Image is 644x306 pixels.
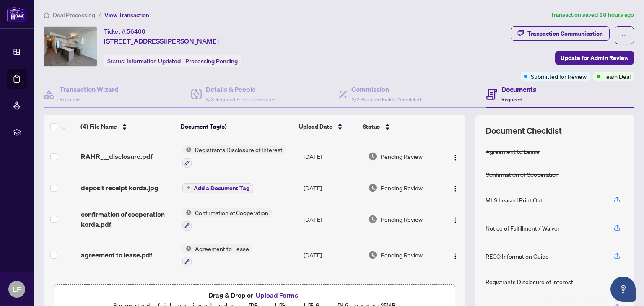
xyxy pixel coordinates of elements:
[194,185,249,191] span: Add a Document Tag
[603,72,631,81] span: Team Deal
[561,51,628,65] span: Update for Admin Review
[359,115,437,138] th: Status
[486,252,549,261] div: RECO Information Guide
[192,244,252,253] span: Agreement to Lease
[104,26,145,36] div: Ticket #:
[486,170,559,179] div: Confirmation of Cooperation
[104,55,241,67] div: Status:
[99,10,101,20] li: /
[527,27,603,40] div: Transaction Communication
[368,215,377,224] img: Document Status
[381,250,423,259] span: Pending Review
[486,125,562,137] span: Document Checklist
[621,32,627,38] span: ellipsis
[77,115,177,138] th: (4) File Name
[127,57,238,65] span: Information Updated - Processing Pending
[127,28,145,35] span: 56400
[452,154,459,161] img: Logo
[300,201,365,237] td: [DATE]
[182,182,253,193] button: Add a Document Tag
[44,12,49,18] span: home
[368,152,377,161] img: Document Status
[60,84,119,94] h4: Transaction Wizard
[60,96,80,103] span: Required
[610,277,636,302] button: Open asap
[452,185,459,192] img: Logo
[7,6,27,22] img: logo
[44,27,97,66] img: IMG-N12425228_1.jpg
[13,283,21,295] span: LF
[206,96,275,103] span: 3/3 Required Fields Completed
[368,250,377,259] img: Document Status
[300,174,365,201] td: [DATE]
[511,26,610,41] button: Transaction Communication
[81,183,158,193] span: deposit receipt korda.jpg
[363,122,380,131] span: Status
[253,290,301,301] button: Upload Forms
[81,151,153,161] span: RAHR___disclosure.pdf
[182,244,192,253] img: Status Icon
[501,84,536,94] h4: Documents
[104,11,149,19] span: View Transaction
[177,115,296,138] th: Document Tag(s)
[296,115,359,138] th: Upload Date
[182,244,252,267] button: Status IconAgreement to Lease
[351,84,421,94] h4: Commission
[381,215,423,224] span: Pending Review
[182,208,192,217] img: Status Icon
[531,72,587,81] span: Submitted for Review
[381,152,423,161] span: Pending Review
[81,250,152,260] span: agreement to lease.pdf
[555,51,634,65] button: Update for Admin Review
[192,145,286,154] span: Registrants Disclosure of Interest
[81,209,176,229] span: confirmation of cooperation korda.pdf
[300,237,365,273] td: [DATE]
[486,223,560,233] div: Notice of Fulfillment / Waiver
[351,96,421,103] span: 2/2 Required Fields Completed
[53,11,95,19] span: Deal Processing
[449,181,462,194] button: Logo
[381,183,423,192] span: Pending Review
[449,213,462,226] button: Logo
[192,208,272,217] span: Confirmation of Cooperation
[206,84,275,94] h4: Details & People
[486,195,543,205] div: MLS Leased Print Out
[182,183,253,193] button: Add a Document Tag
[208,290,301,301] span: Drag & Drop or
[449,248,462,262] button: Logo
[104,36,219,46] span: [STREET_ADDRESS][PERSON_NAME]
[300,138,365,174] td: [DATE]
[182,145,192,154] img: Status Icon
[368,183,377,192] img: Document Status
[551,10,634,20] article: Transaction saved 18 hours ago
[501,96,522,103] span: Required
[486,147,540,156] div: Agreement to Lease
[486,277,573,286] div: Registrants Disclosure of Interest
[182,208,272,231] button: Status IconConfirmation of Cooperation
[299,122,332,131] span: Upload Date
[452,217,459,223] img: Logo
[182,145,286,168] button: Status IconRegistrants Disclosure of Interest
[80,122,117,131] span: (4) File Name
[452,253,459,259] img: Logo
[449,150,462,163] button: Logo
[186,186,190,190] span: plus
